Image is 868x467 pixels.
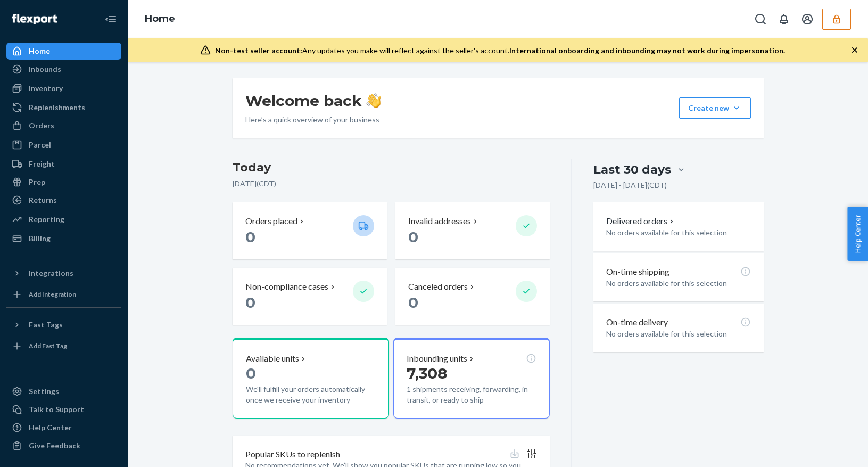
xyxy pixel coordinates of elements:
button: Close Navigation [100,9,121,30]
div: Home [29,46,50,56]
a: Parcel [6,136,121,153]
button: Non-compliance cases 0 [233,268,387,325]
p: Inbounding units [407,353,467,365]
div: Freight [29,159,55,169]
a: Reporting [6,211,121,228]
p: [DATE] - [DATE] ( CDT ) [593,180,667,191]
a: Prep [6,174,121,191]
div: Give Feedback [29,440,80,451]
div: Parcel [29,140,51,150]
button: Open notifications [773,9,795,30]
a: Help Center [6,419,121,436]
p: [DATE] ( CDT ) [233,178,550,189]
button: Delivered orders [606,215,676,227]
img: Flexport logo [12,14,57,24]
p: Non-compliance cases [245,281,328,293]
div: Help Center [29,422,72,433]
span: 0 [245,228,255,246]
a: Orders [6,117,121,134]
p: Available units [246,353,299,365]
p: On-time shipping [606,266,669,278]
span: 0 [408,228,418,246]
div: Prep [29,177,45,187]
span: 0 [246,364,256,382]
a: Inbounds [6,61,121,78]
a: Add Integration [6,286,121,303]
div: Settings [29,386,59,397]
span: 0 [408,293,418,312]
div: Fast Tags [29,319,63,330]
span: 0 [245,293,255,312]
a: Add Fast Tag [6,338,121,355]
button: Available units0We'll fulfill your orders automatically once we receive your inventory [233,338,389,419]
button: Open account menu [797,9,818,30]
div: Last 30 days [593,161,671,178]
div: Reporting [29,214,64,225]
a: Settings [6,383,121,400]
div: Returns [29,195,57,206]
div: Orders [29,120,54,131]
ol: breadcrumbs [136,4,184,35]
div: Any updates you make will reflect against the seller's account. [215,45,785,56]
iframe: Opens a widget where you can chat to one of our agents [799,435,857,462]
h1: Welcome back [245,91,381,110]
span: 7,308 [407,364,447,382]
button: Create new [679,97,751,119]
button: Talk to Support [6,401,121,418]
div: Billing [29,233,51,244]
a: Returns [6,192,121,209]
button: Orders placed 0 [233,202,387,259]
div: Add Fast Tag [29,341,67,350]
p: No orders available for this selection [606,329,750,339]
a: Home [6,43,121,60]
div: Inbounds [29,64,61,75]
div: Integrations [29,268,73,278]
img: hand-wave emoji [366,93,381,108]
button: Give Feedback [6,437,121,454]
p: Popular SKUs to replenish [245,448,340,461]
div: Talk to Support [29,404,84,415]
div: Inventory [29,83,63,94]
p: Orders placed [245,215,297,227]
p: We'll fulfill your orders automatically once we receive your inventory [246,384,376,405]
p: No orders available for this selection [606,227,750,238]
span: International onboarding and inbounding may not work during impersonation. [509,46,785,55]
a: Billing [6,230,121,247]
div: Replenishments [29,102,85,113]
p: Here’s a quick overview of your business [245,114,381,125]
button: Open Search Box [750,9,771,30]
a: Freight [6,155,121,173]
button: Invalid addresses 0 [395,202,550,259]
a: Inventory [6,80,121,97]
p: No orders available for this selection [606,278,750,289]
span: Non-test seller account: [215,46,302,55]
p: 1 shipments receiving, forwarding, in transit, or ready to ship [407,384,536,405]
button: Canceled orders 0 [395,268,550,325]
p: Invalid addresses [408,215,471,227]
button: Inbounding units7,3081 shipments receiving, forwarding, in transit, or ready to ship [393,338,550,419]
p: Canceled orders [408,281,468,293]
a: Replenishments [6,99,121,116]
a: Home [145,13,175,24]
div: Add Integration [29,290,76,299]
h3: Today [233,159,550,176]
button: Fast Tags [6,316,121,333]
p: On-time delivery [606,316,668,329]
button: Help Center [847,207,868,261]
button: Integrations [6,265,121,282]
